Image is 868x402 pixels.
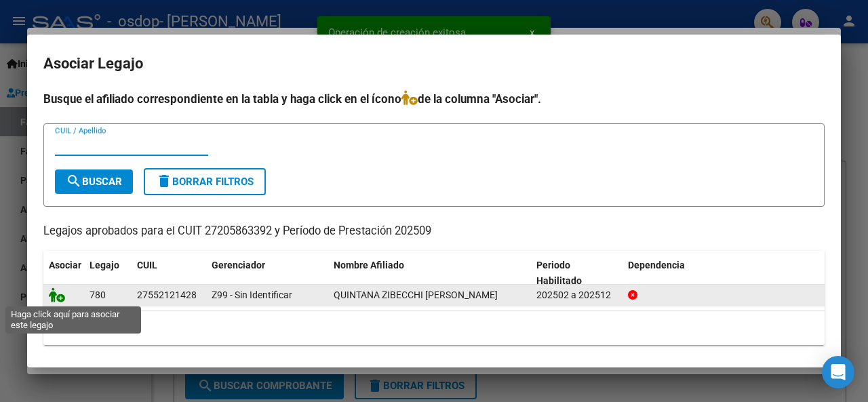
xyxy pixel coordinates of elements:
datatable-header-cell: Periodo Habilitado [531,251,623,296]
span: Z99 - Sin Identificar [212,289,292,300]
datatable-header-cell: CUIL [132,251,206,296]
span: 780 [90,289,106,300]
mat-icon: delete [156,173,172,189]
span: Legajo [90,260,119,270]
button: Borrar Filtros [144,168,266,195]
span: Periodo Habilitado [536,260,582,286]
datatable-header-cell: Gerenciador [206,251,328,296]
span: CUIL [137,260,157,270]
span: Borrar Filtros [156,176,254,188]
button: Buscar [55,169,133,194]
span: Gerenciador [212,260,265,270]
datatable-header-cell: Asociar [43,251,84,296]
div: 1 registros [43,311,825,345]
datatable-header-cell: Dependencia [623,251,825,296]
span: QUINTANA ZIBECCHI MARIA PAZ [334,289,498,300]
datatable-header-cell: Legajo [84,251,132,296]
datatable-header-cell: Nombre Afiliado [328,251,531,296]
span: Nombre Afiliado [334,260,404,270]
mat-icon: search [66,173,82,189]
h2: Asociar Legajo [43,51,825,77]
div: 27552121428 [137,287,197,303]
span: Dependencia [628,260,685,270]
span: Buscar [66,176,122,188]
p: Legajos aprobados para el CUIT 27205863392 y Período de Prestación 202509 [43,223,825,240]
div: Open Intercom Messenger [822,356,854,388]
div: 202502 a 202512 [536,287,617,303]
h4: Busque el afiliado correspondiente en la tabla y haga click en el ícono de la columna "Asociar". [43,90,825,108]
span: Asociar [49,260,81,270]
